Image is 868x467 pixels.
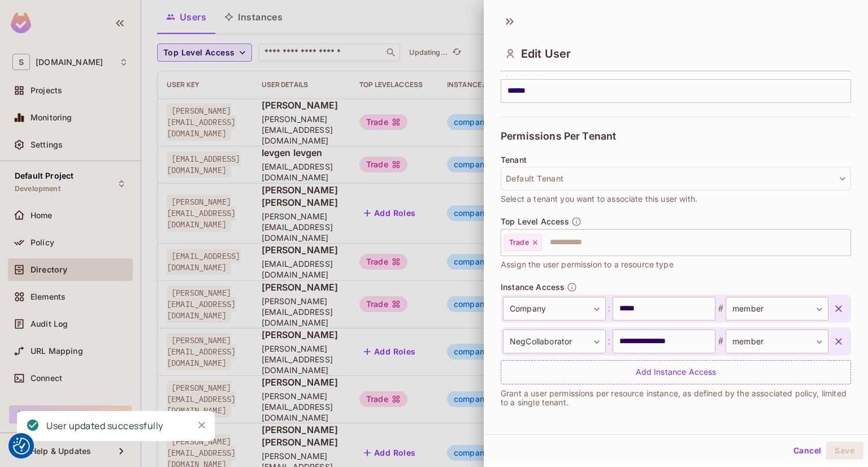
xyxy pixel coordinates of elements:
div: Add Instance Access [501,360,851,384]
button: Open [845,241,847,243]
button: Consent Preferences [13,438,30,455]
span: # [715,335,726,348]
span: Select a tenant you want to associate this user with. [501,193,697,205]
div: member [726,297,828,321]
img: Revisit consent button [13,438,30,455]
div: Company [503,297,606,321]
button: Save [826,442,863,460]
p: Grant a user permissions per resource instance, as defined by the associated policy, limited to a... [501,389,851,407]
span: : [606,302,613,315]
div: member [726,330,828,353]
button: Default Tenant [501,167,851,191]
span: Top Level Access [501,217,569,226]
span: Edit User [521,47,571,60]
div: NegCollaborator [503,330,606,353]
span: : [606,335,613,348]
span: Tenant [501,155,527,165]
div: User updated successfully [46,419,163,433]
div: Trade [504,234,542,251]
span: Permissions Per Tenant [501,131,616,142]
span: Trade [509,238,529,247]
button: Cancel [789,442,826,460]
span: # [715,302,726,315]
button: Close [193,417,210,434]
span: Assign the user permission to a resource type [501,258,674,271]
span: Instance Access [501,283,565,292]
